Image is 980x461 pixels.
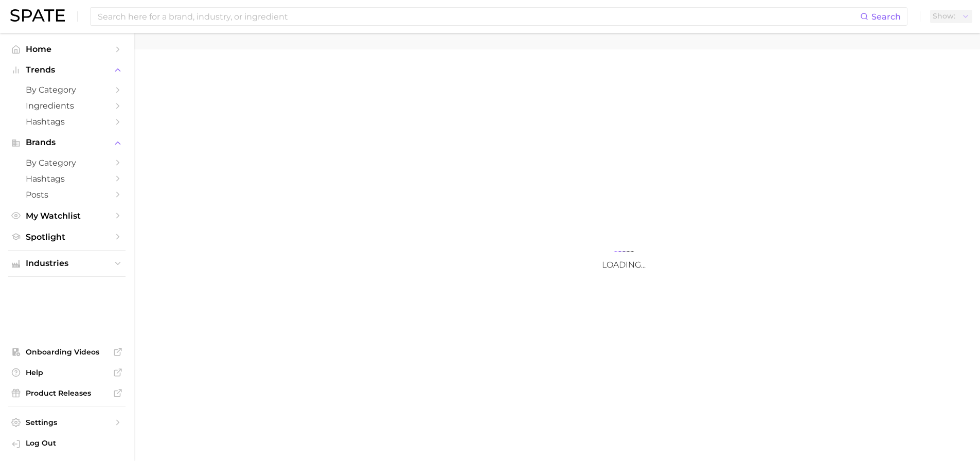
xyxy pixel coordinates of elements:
span: Search [871,12,901,22]
a: Home [8,41,126,57]
span: by Category [26,85,108,95]
a: by Category [8,82,126,98]
span: Ingredients [26,101,108,111]
span: Log Out [26,438,117,448]
span: Home [26,44,108,54]
span: My Watchlist [26,211,108,221]
a: Spotlight [8,229,126,245]
span: Trends [26,65,108,75]
a: Hashtags [8,114,126,130]
input: Search here for a brand, industry, or ingredient [97,8,860,25]
button: Trends [8,62,126,78]
span: Settings [26,418,108,427]
span: Onboarding Videos [26,347,108,357]
a: Help [8,365,126,380]
a: Product Releases [8,385,126,401]
button: Brands [8,135,126,150]
button: Industries [8,256,126,271]
span: Posts [26,190,108,200]
a: Ingredients [8,98,126,114]
a: Hashtags [8,171,126,187]
a: My Watchlist [8,208,126,224]
span: Spotlight [26,232,108,242]
span: Help [26,368,108,377]
a: by Category [8,155,126,171]
span: Brands [26,138,108,147]
span: Hashtags [26,117,108,127]
h3: Loading... [521,260,727,270]
span: Industries [26,259,108,268]
img: SPATE [10,9,65,22]
span: Hashtags [26,174,108,184]
a: Log out. Currently logged in with e-mail dana.cohen@emersongroup.com. [8,435,126,453]
span: by Category [26,158,108,168]
button: Show [930,10,972,23]
a: Onboarding Videos [8,344,126,360]
span: Product Releases [26,388,108,398]
span: Show [933,13,955,19]
a: Posts [8,187,126,203]
a: Settings [8,415,126,430]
